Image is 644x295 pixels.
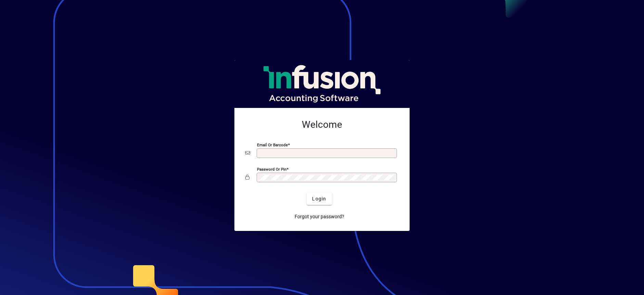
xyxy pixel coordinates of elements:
[245,119,399,131] h2: Welcome
[312,195,326,202] span: Login
[257,167,286,172] mat-label: Password or Pin
[295,213,344,220] span: Forgot your password?
[292,210,347,223] a: Forgot your password?
[307,193,332,205] button: Login
[257,143,288,147] mat-label: Email or Barcode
